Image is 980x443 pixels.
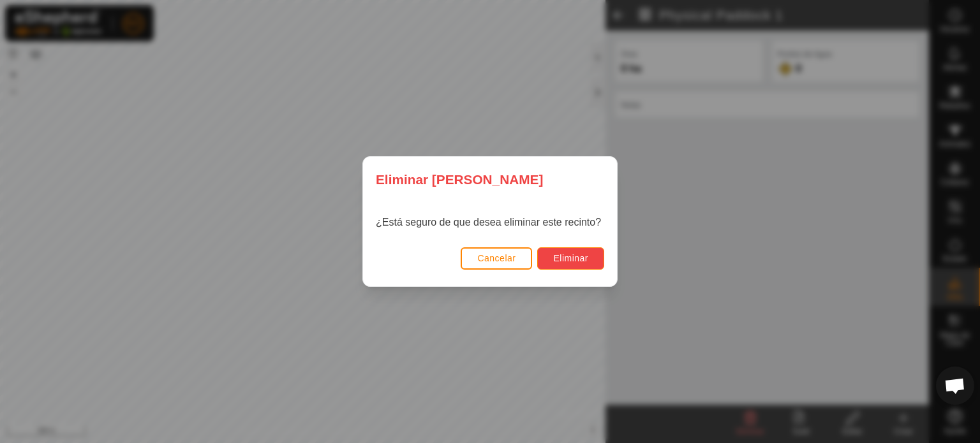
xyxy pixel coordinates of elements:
[376,217,601,228] span: ¿Está seguro de que desea eliminar este recinto?
[461,247,532,270] button: Cancelar
[376,170,543,189] span: Eliminar [PERSON_NAME]
[553,253,588,263] span: Eliminar
[537,247,604,270] button: Eliminar
[936,367,974,405] div: Chat abierto
[477,253,516,263] span: Cancelar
